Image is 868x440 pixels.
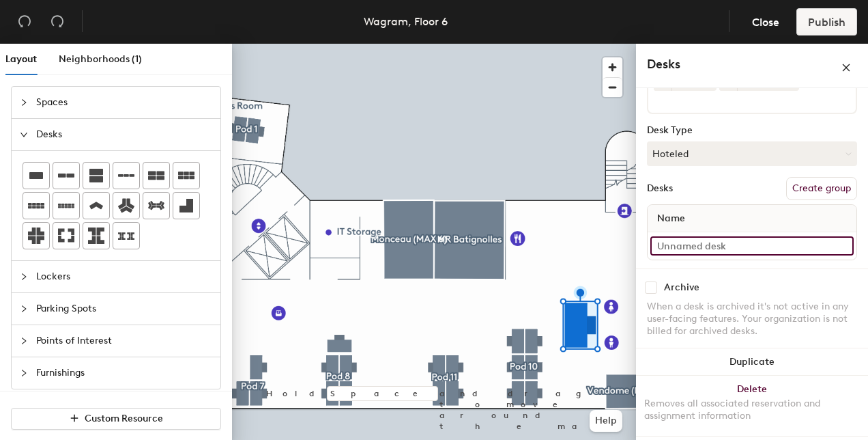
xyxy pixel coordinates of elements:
[36,119,212,150] span: Desks
[650,236,854,256] input: Unnamed desk
[20,98,28,107] span: collapsed
[786,177,857,200] button: Create group
[20,130,28,139] span: expanded
[636,376,868,436] button: DeleteRemoves all associated reservation and assignment information
[664,282,699,293] div: Archive
[364,13,448,30] div: Wagram, Floor 6
[36,293,212,325] span: Parking Spots
[647,301,857,338] div: When a desk is archived it's not active in any user-facing features. Your organization is not bil...
[36,87,212,118] span: Spaces
[36,357,212,389] span: Furnishings
[796,8,857,36] button: Publish
[20,273,28,281] span: collapsed
[11,408,221,430] button: Custom Resource
[20,305,28,313] span: collapsed
[841,63,851,72] span: close
[647,183,673,194] div: Desks
[20,337,28,345] span: collapsed
[752,16,779,29] span: Close
[36,261,212,292] span: Lockers
[18,14,31,28] span: undo
[20,369,28,377] span: collapsed
[11,8,38,36] button: Undo (⌘ + Z)
[36,325,212,357] span: Points of Interest
[650,206,692,231] span: Name
[590,410,622,432] button: Help
[85,413,163,424] span: Custom Resource
[44,8,71,36] button: Redo (⌘ + ⇧ + Z)
[647,55,797,73] h4: Desks
[636,348,868,376] button: Duplicate
[644,398,860,422] div: Removes all associated reservation and assignment information
[647,141,857,166] button: Hoteled
[647,125,857,136] div: Desk Type
[59,53,142,65] span: Neighborhoods (1)
[740,8,791,36] button: Close
[5,53,37,65] span: Layout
